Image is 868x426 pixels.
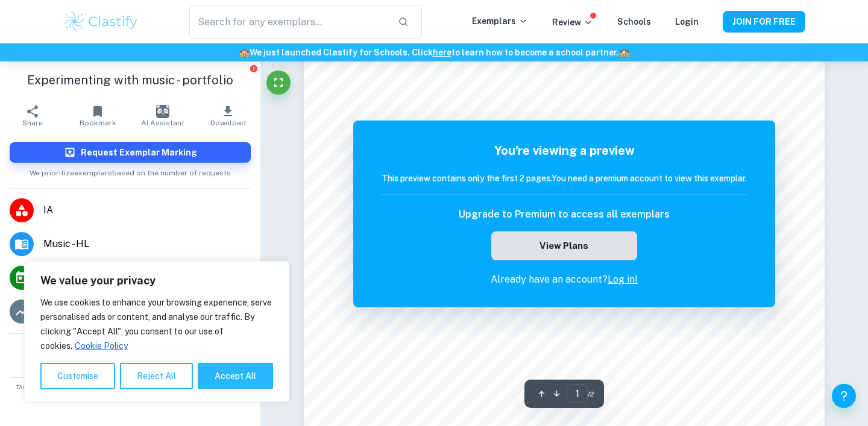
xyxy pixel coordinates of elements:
button: Request Exemplar Marking [10,142,251,163]
h6: This preview contains only the first 2 pages. You need a premium account to view this exemplar. [382,172,747,185]
img: AI Assistant [156,105,169,118]
button: View Plans [491,231,637,260]
button: JOIN FOR FREE [723,11,805,33]
button: Reject All [120,363,193,389]
button: Customise [40,363,115,389]
p: Already have an account? [382,272,747,287]
span: Share [22,119,43,127]
button: Bookmark [65,99,130,133]
p: We use cookies to enhance your browsing experience, serve personalised ads or content, and analys... [40,295,273,353]
p: We value your privacy [40,274,273,288]
h6: Upgrade to Premium to access all exemplars [459,207,670,222]
a: Cookie Policy [74,340,128,351]
a: Log in! [608,274,638,285]
button: Help and Feedback [832,384,856,408]
span: / 2 [588,389,594,399]
h6: Request Exemplar Marking [81,146,197,159]
span: This is an example of past student work. Do not copy or submit as your own. Use to understand the... [5,383,256,401]
p: Exemplars [472,14,528,28]
div: We value your privacy [24,261,289,402]
button: Download [195,99,260,133]
span: 🏫 [619,48,629,57]
button: AI Assistant [130,99,195,133]
h6: We just launched Clastify for Schools. Click to learn how to become a school partner. [2,46,866,59]
span: We prioritize exemplars based on the number of requests [30,163,231,178]
span: 🏫 [239,48,250,57]
button: Report issue [249,64,258,73]
span: Bookmark [80,119,116,127]
button: Accept All [198,363,273,389]
a: here [433,48,451,57]
h1: Experimenting with music - portfolio [10,71,251,89]
span: IA [43,203,251,218]
button: Fullscreen [266,70,291,95]
h5: You're viewing a preview [382,142,747,160]
span: AI Assistant [141,119,184,127]
img: Clastify logo [63,10,139,34]
input: Search for any exemplars... [189,5,388,39]
span: Download [210,119,246,127]
a: Schools [617,17,651,27]
span: Music - HL [43,237,251,251]
p: Review [552,16,593,29]
a: Login [675,17,699,27]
